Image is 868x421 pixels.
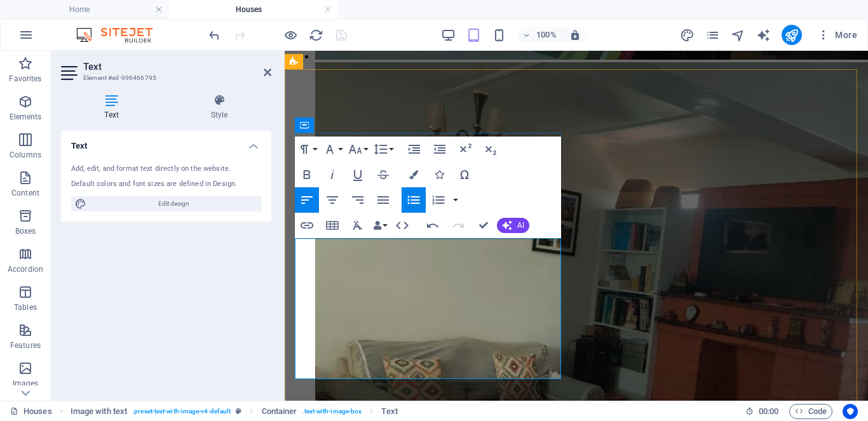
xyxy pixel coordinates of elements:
span: : [768,406,770,416]
button: Align Justify [371,187,395,213]
button: More [812,25,862,45]
button: Superscript [453,137,477,162]
button: Clear Formatting [346,213,370,238]
div: Default colors and font sizes are defined in Design. [71,179,261,190]
button: Confirm (Ctrl+⏎) [471,213,496,238]
button: Strikethrough [371,162,395,187]
button: Data Bindings [371,213,389,238]
i: Publish [784,28,799,43]
button: Click here to leave preview mode and continue editing [283,27,298,43]
i: This element is a customizable preset [236,408,241,415]
button: Edit design [71,196,261,211]
button: Subscript [478,137,503,162]
span: Click to select. Double-click to edit [71,404,127,419]
span: AI [517,222,524,229]
i: AI Writer [756,28,771,43]
h4: Text [61,94,167,121]
span: . text-with-image-box [302,404,362,419]
h6: Session time [745,404,779,419]
button: Icons [427,162,451,187]
button: Colors [402,162,426,187]
button: Code [789,404,832,419]
button: Redo (Ctrl+Shift+Z) [446,213,470,238]
i: On resize automatically adjust zoom level to fit chosen device. [569,29,581,41]
h4: Houses [169,3,338,17]
button: Special Characters [452,162,477,187]
div: Add, edit, and format text directly on the website. [71,164,261,175]
button: text_generator [756,27,771,43]
button: undo [207,27,222,43]
h4: Style [167,94,271,121]
span: Code [795,404,827,419]
p: Accordion [8,264,43,274]
p: Features [10,340,41,351]
i: Navigator [731,28,745,43]
img: Editor Logo [73,27,168,43]
button: Unordered List [402,187,426,213]
p: Tables [14,302,37,312]
button: pages [705,27,721,43]
p: Boxes [15,226,36,236]
button: publish [782,25,802,45]
p: Favorites [9,74,41,84]
button: Ordered List [426,187,451,213]
span: More [817,29,857,41]
i: Undo: Edit headline (Ctrl+Z) [207,28,222,43]
button: Paragraph Format [295,137,319,162]
p: Content [11,188,39,198]
h4: Text [61,131,271,154]
i: Reload page [309,28,323,43]
button: Usercentrics [843,404,858,419]
button: Align Center [320,187,344,213]
button: HTML [390,213,414,238]
button: design [680,27,695,43]
h6: 100% [536,27,557,43]
button: Decrease Indent [428,137,452,162]
p: Images [13,378,39,389]
nav: breadcrumb [71,404,398,419]
span: Click to select. Double-click to edit [381,404,397,419]
span: Click to select. Double-click to edit [262,404,297,419]
button: Font Size [346,137,370,162]
button: Align Left [295,187,319,213]
button: Align Right [346,187,370,213]
button: 100% [517,27,562,43]
button: Ordered List [451,187,461,213]
i: Design (Ctrl+Alt+Y) [680,28,695,43]
button: AI [497,218,529,233]
button: Italic (Ctrl+I) [320,162,344,187]
h3: Element #ed-996466795 [83,72,246,84]
button: Underline (Ctrl+U) [346,162,370,187]
button: Bold (Ctrl+B) [295,162,319,187]
h2: Text [83,61,271,72]
button: Line Height [371,137,395,162]
a: Click to cancel selection. Double-click to open Pages [10,404,52,419]
p: Columns [10,150,41,160]
button: Font Family [320,137,344,162]
p: Elements [10,112,42,122]
span: 00 00 [759,404,778,419]
button: navigator [731,27,746,43]
button: Insert Link [295,213,319,238]
span: Edit design [90,196,257,211]
button: Increase Indent [402,137,426,162]
span: . preset-text-with-image-v4-default [132,404,231,419]
button: reload [308,27,323,43]
button: Undo (Ctrl+Z) [421,213,445,238]
button: Insert Table [320,213,344,238]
